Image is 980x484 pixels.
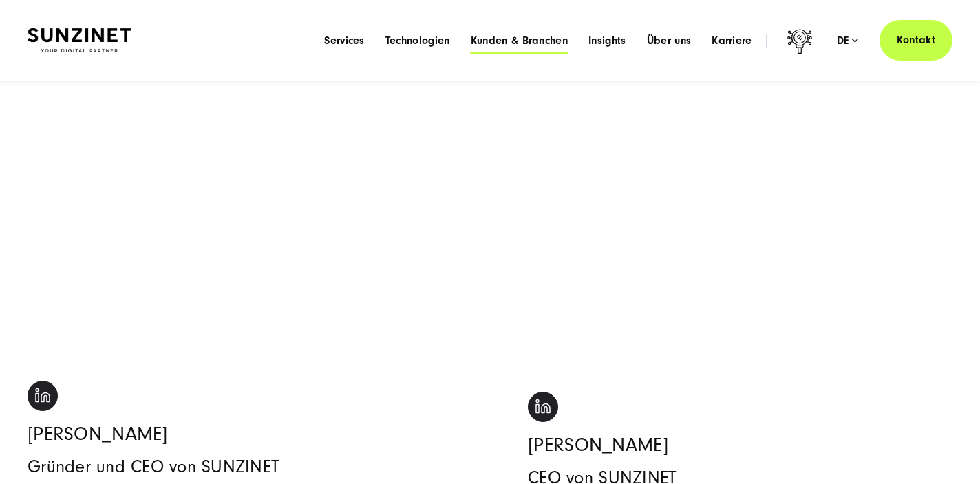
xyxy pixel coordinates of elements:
[28,114,452,353] iframe: HubSpot Video
[528,392,558,422] img: linkedin-black
[588,34,626,48] a: Insights
[528,436,952,455] h2: [PERSON_NAME]
[528,125,952,364] iframe: HubSpot Video
[528,390,558,417] a: linkedin-black
[28,458,452,476] h3: Gründer und CEO von SUNZINET
[28,381,58,411] img: linkedin-black
[471,34,568,48] a: Kunden & Branchen
[324,34,365,48] a: Services
[647,34,692,48] a: Über uns
[837,34,859,48] div: de
[880,20,952,61] a: Kontakt
[385,34,450,48] a: Technologien
[28,379,58,406] a: linkedin-black
[28,28,131,52] img: SUNZINET Full Service Digital Agentur
[28,425,452,444] h2: [PERSON_NAME]
[712,34,752,48] a: Karriere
